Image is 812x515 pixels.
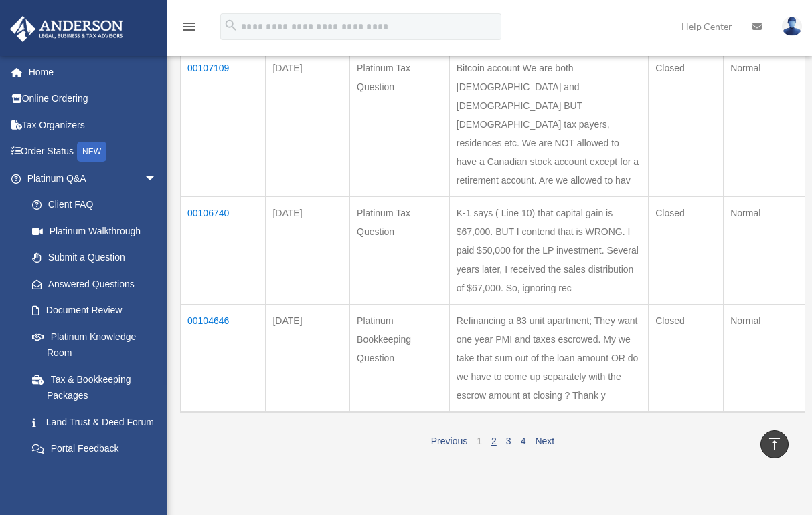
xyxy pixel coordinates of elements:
[649,305,724,413] td: Closed
[181,197,266,305] td: 00106740
[521,436,526,446] a: 4
[649,52,724,197] td: Closed
[449,305,648,413] td: Refinancing a 83 unit apartment; They want one year PMI and taxes escrowed. My we take that sum o...
[181,19,197,35] i: menu
[350,197,450,305] td: Platinum Tax Question
[449,197,648,305] td: K-1 says ( Line 10) that capital gain is $67,000. BUT I contend that is WRONG. I paid $50,000 for...
[19,297,171,324] a: Document Review
[19,271,164,297] a: Answered Questions
[782,17,802,36] img: User Pic
[144,165,171,192] span: arrow_drop_down
[266,52,350,197] td: [DATE]
[506,436,511,446] a: 3
[266,197,350,305] td: [DATE]
[19,323,171,366] a: Platinum Knowledge Room
[535,436,554,446] a: Next
[766,436,783,452] i: vertical_align_top
[266,305,350,413] td: [DATE]
[649,197,724,305] td: Closed
[19,409,171,436] a: Land Trust & Deed Forum
[9,112,177,138] a: Tax Organizers
[449,52,648,197] td: Bitcoin account We are both [DEMOGRAPHIC_DATA] and [DEMOGRAPHIC_DATA] BUT [DEMOGRAPHIC_DATA] tax ...
[77,142,106,162] div: NEW
[724,197,805,305] td: Normal
[9,85,177,112] a: Online Ordering
[724,52,805,197] td: Normal
[350,52,450,197] td: Platinum Tax Question
[760,430,789,458] a: vertical_align_top
[477,436,482,446] a: 1
[6,16,127,42] img: Anderson Advisors Platinum Portal
[181,52,266,197] td: 00107109
[19,244,171,271] a: Submit a Question
[181,23,197,35] a: menu
[19,366,171,409] a: Tax & Bookkeeping Packages
[431,436,467,446] a: Previous
[9,59,177,85] a: Home
[491,436,497,446] a: 2
[350,305,450,413] td: Platinum Bookkeeping Question
[19,218,171,244] a: Platinum Walkthrough
[19,436,171,462] a: Portal Feedback
[724,305,805,413] td: Normal
[144,462,171,489] span: arrow_drop_down
[9,462,177,488] a: Digital Productsarrow_drop_down
[19,192,171,218] a: Client FAQ
[9,165,171,192] a: Platinum Q&Aarrow_drop_down
[224,18,238,33] i: search
[9,138,177,166] a: Order StatusNEW
[181,305,266,413] td: 00104646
